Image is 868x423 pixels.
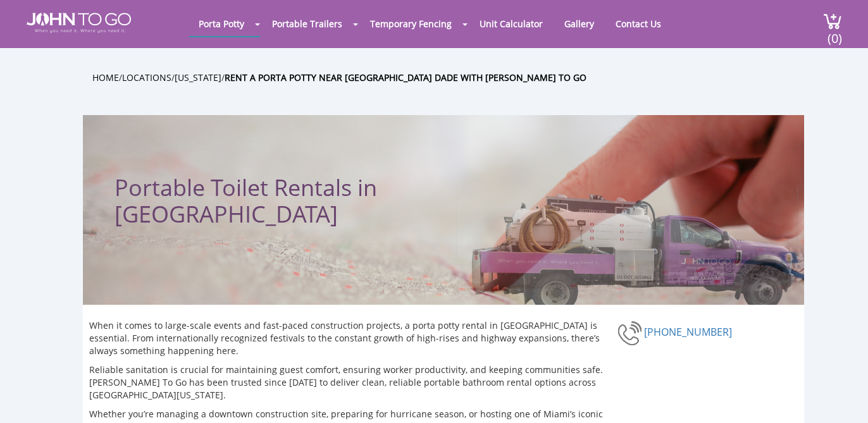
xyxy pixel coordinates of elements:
[175,71,221,83] a: [US_STATE]
[617,319,644,347] img: Rent a Porta Potty Near Miami Dade With John To Go - Porta Potty
[89,319,600,357] span: When it comes to large-scale events and fast-paced construction projects, a porta potty rental in...
[89,364,603,401] span: Reliable sanitation is crucial for maintaining guest comfort, ensuring worker productivity, and k...
[827,20,842,47] span: (0)
[92,70,814,85] ul: / / /
[470,11,552,36] a: Unit Calculator
[122,71,171,83] a: Locations
[361,11,461,36] a: Temporary Fencing
[644,324,732,338] a: [PHONE_NUMBER]
[115,175,523,228] span: Portable Toilet Rentals in [GEOGRAPHIC_DATA]
[555,11,604,36] a: Gallery
[263,11,352,36] a: Portable Trailers
[456,187,798,305] img: Truck
[92,71,119,83] a: Home
[606,11,671,36] a: Contact Us
[189,11,254,36] a: Porta Potty
[823,13,842,30] img: cart a
[27,13,131,33] img: JOHN to go
[225,71,586,83] a: Rent a Porta Potty Near [GEOGRAPHIC_DATA] Dade With [PERSON_NAME] To Go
